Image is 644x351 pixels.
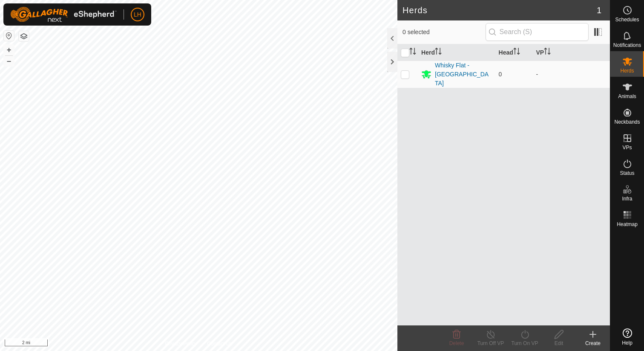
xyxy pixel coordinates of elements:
span: Help [622,340,632,345]
button: Map Layers [19,31,29,41]
span: Herds [620,68,634,73]
p-sorticon: Activate to sort [544,49,551,56]
span: 1 [597,4,601,17]
div: Edit [542,339,576,347]
img: Gallagher Logo [10,7,117,22]
span: Schedules [615,17,639,22]
a: Contact Us [207,340,232,348]
div: Turn On VP [508,339,542,347]
button: – [4,56,14,66]
span: 0 [499,71,502,78]
span: Notifications [613,43,641,48]
p-sorticon: Activate to sort [409,49,416,56]
div: Turn Off VP [474,339,508,347]
th: VP [533,44,610,61]
div: Create [576,339,610,347]
span: LH [134,10,141,19]
p-sorticon: Activate to sort [435,49,442,56]
span: Animals [618,94,636,99]
th: Herd [418,44,495,61]
span: Neckbands [614,119,640,125]
div: Whisky Flat - [GEOGRAPHIC_DATA] [435,61,492,88]
th: Head [495,44,533,61]
button: Reset Map [4,31,14,41]
button: + [4,45,14,55]
a: Help [610,325,644,349]
span: VPs [622,145,632,150]
span: Status [620,171,634,176]
span: Infra [622,196,632,201]
a: Privacy Policy [165,340,197,348]
span: Heatmap [617,222,638,227]
p-sorticon: Activate to sort [513,49,520,56]
td: - [533,61,610,88]
span: Delete [449,340,464,346]
span: 0 selected [402,28,486,37]
h2: Herds [402,5,597,15]
input: Search (S) [486,23,589,41]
